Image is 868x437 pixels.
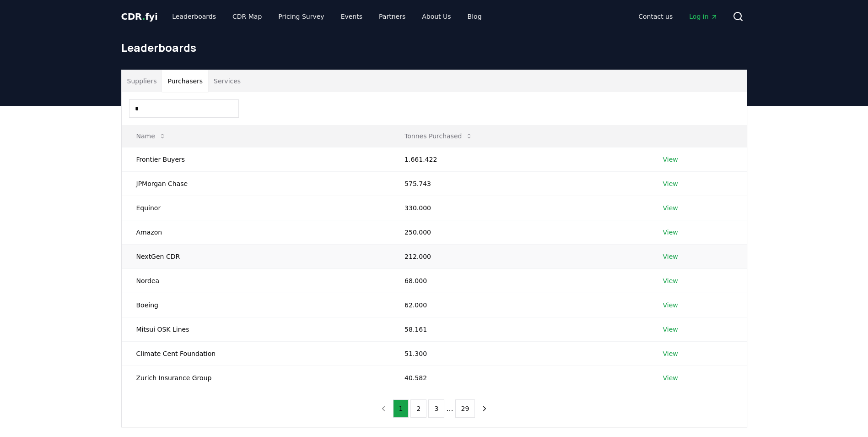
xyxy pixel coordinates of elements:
[663,300,678,310] a: View
[225,8,269,25] a: CDR Map
[122,147,390,171] td: Frontier Buyers
[372,8,413,25] a: Partners
[121,10,158,23] a: CDR.fyi
[122,366,390,390] td: Zurich Insurance Group
[390,196,648,220] td: 330.000
[165,8,223,25] a: Leaderboards
[663,373,678,382] a: View
[142,11,145,22] span: .
[631,8,680,25] a: Contact us
[121,40,747,55] h1: Leaderboards
[122,268,390,293] td: Nordea
[390,147,648,171] td: 1.661.422
[208,70,246,92] button: Services
[663,349,678,358] a: View
[663,228,678,237] a: View
[122,341,390,366] td: Climate Cent Foundation
[390,171,648,196] td: 575.743
[663,203,678,213] a: View
[271,8,331,25] a: Pricing Survey
[122,244,390,268] td: NextGen CDR
[122,317,390,341] td: Mitsui OSK Lines
[122,293,390,317] td: Boeing
[390,268,648,293] td: 68.000
[460,8,489,25] a: Blog
[663,179,678,188] a: View
[663,252,678,261] a: View
[428,399,444,418] button: 3
[455,399,475,418] button: 29
[162,70,208,92] button: Purchasers
[682,8,725,25] a: Log in
[122,171,390,196] td: JPMorgan Chase
[122,196,390,220] td: Equinor
[397,127,480,145] button: Tonnes Purchased
[393,399,409,418] button: 1
[415,8,458,25] a: About Us
[129,127,173,145] button: Name
[477,399,492,418] button: next page
[390,244,648,268] td: 212.000
[390,366,648,390] td: 40.582
[663,276,678,285] a: View
[390,220,648,244] td: 250.000
[410,399,426,418] button: 2
[390,293,648,317] td: 62.000
[122,70,162,92] button: Suppliers
[121,11,158,22] span: CDR fyi
[663,155,678,164] a: View
[689,12,717,21] span: Log in
[390,317,648,341] td: 58.161
[122,220,390,244] td: Amazon
[446,403,453,414] li: ...
[631,8,725,25] nav: Main
[663,325,678,334] a: View
[165,8,489,25] nav: Main
[390,341,648,366] td: 51.300
[334,8,370,25] a: Events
